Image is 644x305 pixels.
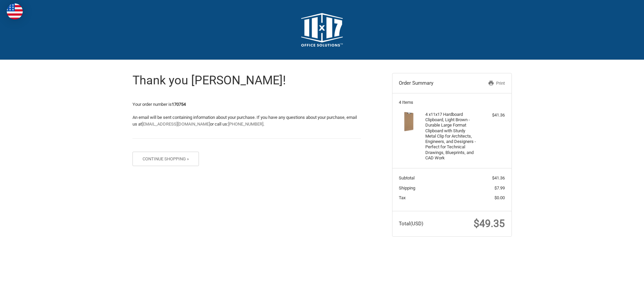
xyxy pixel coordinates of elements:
div: $41.36 [478,112,505,119]
span: Shipping [399,185,415,190]
iframe: Google Customer Reviews [589,287,644,305]
span: Total (USD) [399,221,423,227]
span: Subtotal [399,175,415,180]
h3: 4 Items [399,100,505,105]
span: Tax [399,195,406,200]
strong: 170754 [172,102,186,107]
a: Print [470,80,505,87]
a: [PHONE_NUMBER] [228,122,263,127]
img: duty and tax information for United States [7,3,23,19]
h3: Order Summary [399,80,470,87]
span: $41.36 [492,175,505,180]
span: $0.00 [494,195,505,200]
h4: 4 x 11x17 Hardboard Clipboard, Light Brown - Durable Large Format Clipboard with Sturdy Metal Cli... [425,112,477,161]
span: $49.35 [474,218,505,229]
span: Your order number is [132,102,186,107]
span: $7.99 [494,185,505,190]
h1: Thank you [PERSON_NAME]! [132,73,361,88]
a: [EMAIL_ADDRESS][DOMAIN_NAME] [142,122,210,127]
img: 11x17.com [301,13,343,47]
button: Continue Shopping » [132,152,199,166]
span: An email will be sent containing information about your purchase. If you have any questions about... [132,115,357,127]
